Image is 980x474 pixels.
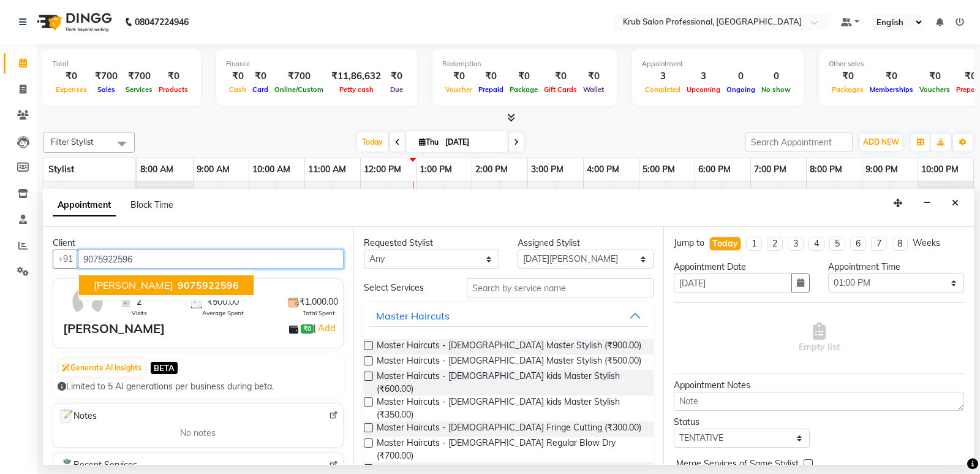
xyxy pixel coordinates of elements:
[642,85,684,94] span: Completed
[377,354,641,370] span: Master Haircuts - [DEMOGRAPHIC_DATA] Master Stylish (₹500.00)
[53,194,116,216] span: Appointment
[442,59,607,69] div: Redemption
[695,161,734,178] a: 6:00 PM
[518,237,654,250] div: Assigned Stylist
[639,161,678,178] a: 5:00 PM
[684,85,723,94] span: Upcoming
[642,69,684,83] div: 3
[207,296,239,308] span: ₹500.00
[377,370,644,396] span: Master Haircuts - [DEMOGRAPHIC_DATA] kids Master Stylish (₹600.00)
[156,85,191,94] span: Products
[314,321,337,335] span: |
[51,137,94,147] span: Filter Stylist
[472,161,511,178] a: 2:00 PM
[674,416,810,429] div: Status
[357,132,388,151] span: Today
[916,69,953,83] div: ₹0
[53,250,78,269] button: +91
[799,323,840,354] span: Empty list
[745,132,853,151] input: Search Appointment
[53,59,191,69] div: Total
[94,279,173,291] span: [PERSON_NAME]
[137,296,141,308] span: 2
[194,161,233,178] a: 9:00 AM
[860,134,902,151] button: ADD NEW
[90,69,123,83] div: ₹700
[807,161,845,178] a: 8:00 PM
[369,305,649,327] button: Master Haircuts
[386,69,407,83] div: ₹0
[751,161,790,178] a: 7:00 PM
[475,85,507,94] span: Prepaid
[916,85,953,94] span: Vouchers
[180,427,216,440] span: No notes
[528,161,567,178] a: 3:00 PM
[130,199,173,210] span: Block Time
[300,296,338,308] span: ₹1,000.00
[226,85,249,94] span: Cash
[78,250,344,269] input: Search by Name/Mobile/Email/Code
[946,194,964,213] button: Close
[132,308,147,318] span: Visits
[913,237,940,250] div: Weeks
[377,339,641,354] span: Master Haircuts - [DEMOGRAPHIC_DATA] Master Stylish (₹900.00)
[53,237,344,250] div: Client
[642,59,794,69] div: Appointment
[53,85,90,94] span: Expenses
[809,237,824,251] li: 4
[674,273,792,292] input: yyyy-mm-dd
[364,237,500,250] div: Requested Stylist
[53,69,90,83] div: ₹0
[31,5,115,39] img: logo
[867,69,916,83] div: ₹0
[676,457,799,473] span: Merge Services of Same Stylist
[123,85,156,94] span: Services
[123,69,156,83] div: ₹700
[271,69,326,83] div: ₹700
[758,85,794,94] span: No show
[361,161,404,178] a: 12:00 PM
[541,69,580,83] div: ₹0
[580,69,607,83] div: ₹0
[829,85,867,94] span: Packages
[723,69,758,83] div: 0
[94,85,118,94] span: Sales
[178,279,239,291] span: 9075922596
[684,69,723,83] div: 3
[584,161,622,178] a: 4:00 PM
[249,85,271,94] span: Card
[355,281,458,294] div: Select Services
[867,85,916,94] span: Memberships
[249,161,293,178] a: 10:00 AM
[377,396,644,421] span: Master Haircuts - [DEMOGRAPHIC_DATA] kids Master Stylish (₹350.00)
[850,237,866,251] li: 6
[712,237,738,250] div: Today
[674,237,704,250] div: Jump to
[48,187,74,198] span: Deepa
[137,161,176,178] a: 8:00 AM
[58,458,137,473] span: Recent Services
[58,408,97,424] span: Notes
[226,69,249,83] div: ₹0
[326,69,386,83] div: ₹11,86,632
[387,85,406,94] span: Due
[723,85,758,94] span: Ongoing
[580,85,607,94] span: Wallet
[829,69,867,83] div: ₹0
[871,237,887,251] li: 7
[767,237,783,251] li: 2
[442,69,475,83] div: ₹0
[746,237,762,251] li: 1
[829,237,845,251] li: 5
[63,319,165,338] div: [PERSON_NAME]
[862,161,901,178] a: 9:00 PM
[442,85,475,94] span: Voucher
[442,133,503,151] input: 2025-09-04
[70,284,105,319] img: avatar
[828,261,964,273] div: Appointment Time
[202,308,244,318] span: Average Spent
[249,69,271,83] div: ₹0
[417,161,455,178] a: 1:00 PM
[48,164,74,175] span: Stylist
[863,137,899,147] span: ADD NEW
